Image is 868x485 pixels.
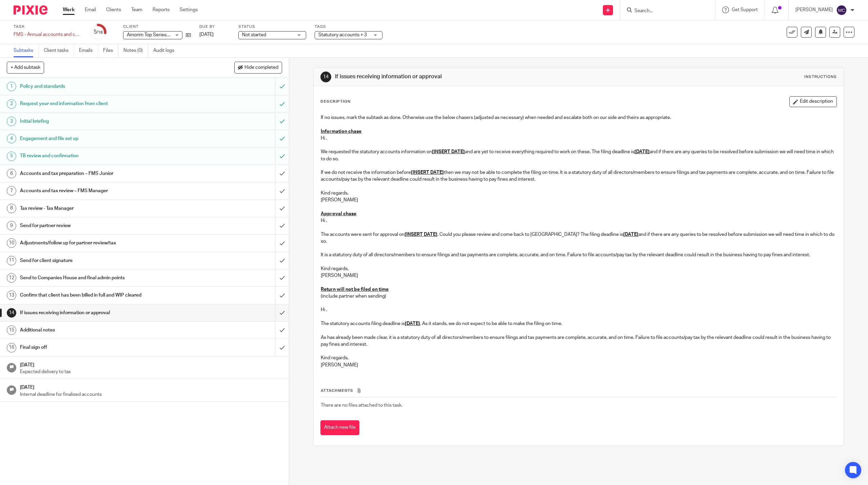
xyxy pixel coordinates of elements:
[103,44,118,57] a: Files
[320,99,351,104] p: Description
[732,7,758,12] span: Get Support
[7,308,16,318] div: 14
[795,6,833,13] p: [PERSON_NAME]
[320,420,359,436] button: Attach new file
[7,204,16,213] div: 8
[7,62,44,73] button: + Add subtask
[20,221,185,231] h1: Send for partner review
[321,293,836,300] p: (include partner when sending)
[244,65,278,70] span: Hide completed
[321,169,836,183] p: If we do not receive the information before then we may not be able to complete the filing on tim...
[20,134,185,144] h1: Engagement and file set up
[123,44,148,57] a: Notes (0)
[318,33,367,37] span: Statutory accounts + 3
[321,148,836,162] p: We requested the statutory accounts information on and are yet to receive everything required to ...
[7,238,16,248] div: 10
[321,362,836,368] p: [PERSON_NAME]
[123,24,191,29] label: Client
[63,6,75,13] a: Work
[127,33,203,37] span: Amorim Top Series Scotland Limited
[836,5,847,16] img: svg%3E
[20,256,185,266] h1: Send for client signature
[20,99,185,109] h1: Request year end information from client
[20,151,185,161] h1: TB review and confirmation
[7,256,16,265] div: 11
[20,368,282,375] p: Expected delivery to tax
[14,5,47,15] img: Pixie
[20,290,185,300] h1: Confirm that client has been billed in full and WIP cleared
[321,306,836,313] p: Hi ,
[7,221,16,230] div: 9
[7,117,16,126] div: 3
[321,265,836,272] p: Kind regards,
[321,251,836,258] p: It is a statutory duty of all directors/members to ensure filings and tax payments are complete, ...
[20,81,185,92] h1: Policy and standards
[7,169,16,178] div: 6
[20,382,282,391] h1: [DATE]
[321,114,836,121] p: If no issues, mark the subtask as done. Otherwise use the below chasers (adjusted as necessary) w...
[321,334,836,348] p: As has already been made clear, it is a statutory duty of all directors/members to ensure filings...
[20,168,185,179] h1: Accounts and tax preparation – FMS Junior
[20,203,185,214] h1: Tax review - Tax Manager
[44,44,74,57] a: Client tasks
[20,186,185,196] h1: Accounts and tax review – FMS Manager
[321,129,361,134] u: Information chase
[405,232,437,237] u: [INSERT DATE]
[634,8,695,14] input: Search
[131,6,142,13] a: Team
[320,72,331,82] div: 14
[14,31,81,38] div: FMS - Annual accounts and corporation tax - [DATE]
[7,82,16,91] div: 1
[20,325,185,335] h1: Additional notes
[321,211,356,216] u: Approval chase
[321,320,836,327] p: The statutory accounts filing deadline is . As it stands, we do not expect to be able to make the...
[321,272,836,279] p: [PERSON_NAME]
[85,6,96,13] a: Email
[789,96,837,107] button: Edit description
[321,231,836,245] p: The accounts were sent for approval on . Could you please review and come back to [GEOGRAPHIC_DAT...
[234,62,282,73] button: Hide completed
[321,197,836,203] p: [PERSON_NAME]
[14,24,81,29] label: Task
[20,308,185,318] h1: If issues receiving information or approval
[106,6,121,13] a: Clients
[432,149,465,154] u: [INSERT DATE]
[180,6,198,13] a: Settings
[79,44,98,57] a: Emails
[7,99,16,109] div: 2
[7,290,16,300] div: 13
[634,149,650,154] u: [DATE]
[20,273,185,283] h1: Send to Companies House and final admin points
[315,24,382,29] label: Tags
[153,6,170,13] a: Reports
[20,391,282,398] p: Internal deadline for finalised accounts
[7,343,16,352] div: 16
[7,186,16,196] div: 7
[7,134,16,143] div: 4
[238,24,306,29] label: Status
[242,33,266,37] span: Not started
[321,217,836,224] p: Hi ,
[20,342,185,352] h1: Final sign off
[153,44,179,57] a: Audit logs
[199,24,230,29] label: Due by
[321,403,402,408] span: There are no files attached to this task.
[14,31,81,38] div: FMS - Annual accounts and corporation tax - December 2024
[321,355,836,361] p: Kind regards,
[94,28,103,36] div: 5
[20,238,185,248] h1: Adjustments/follow up for partner review/tax
[411,170,444,175] u: [INSERT DATE]
[20,360,282,368] h1: [DATE]
[321,389,353,392] span: Attachments
[7,325,16,335] div: 15
[97,31,103,34] small: /18
[321,135,836,142] p: Hi ,
[623,232,638,237] u: [DATE]
[20,116,185,126] h1: Initial briefing
[199,32,214,37] span: [DATE]
[405,321,420,326] u: [DATE]
[14,44,39,57] a: Subtasks
[321,287,389,292] u: Return will not be filed on time
[7,273,16,283] div: 12
[335,73,593,80] h1: If issues receiving information or approval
